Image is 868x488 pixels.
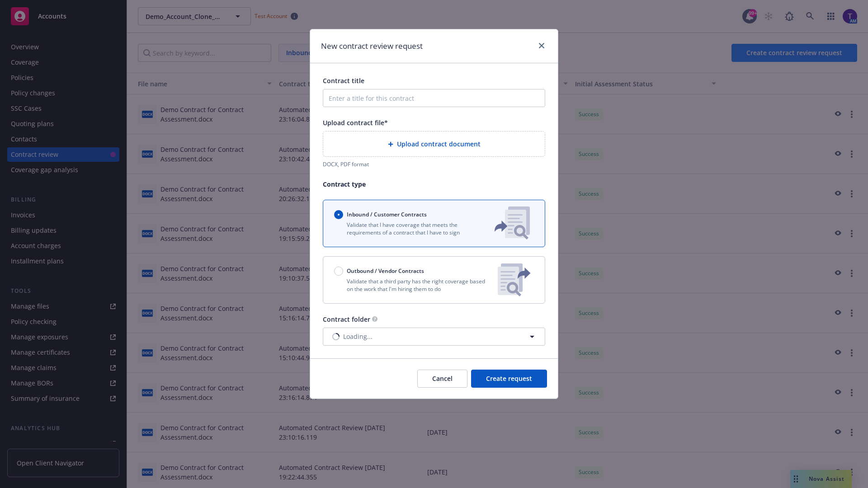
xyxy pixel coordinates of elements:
[347,211,427,218] span: Inbound / Customer Contracts
[334,221,480,236] p: Validate that I have coverage that meets the requirements of a contract that I have to sign
[323,76,364,85] span: Contract title
[432,374,453,383] span: Cancel
[347,267,424,275] span: Outbound / Vendor Contracts
[334,267,343,276] input: Outbound / Vendor Contracts
[334,277,491,293] p: Validate that a third party has the right coverage based on the work that I'm hiring them to do
[323,200,545,247] button: Inbound / Customer ContractsValidate that I have coverage that meets the requirements of a contra...
[323,328,545,346] button: Loading...
[323,179,545,189] p: Contract type
[323,256,545,304] button: Outbound / Vendor ContractsValidate that a third party has the right coverage based on the work t...
[417,370,467,388] button: Cancel
[323,315,370,324] span: Contract folder
[323,89,545,107] input: Enter a title for this contract
[323,118,388,127] span: Upload contract file*
[323,131,545,157] div: Upload contract document
[343,332,373,341] span: Loading...
[536,40,547,51] a: close
[486,374,532,383] span: Create request
[334,210,343,219] input: Inbound / Customer Contracts
[321,40,423,52] h1: New contract review request
[471,370,547,388] button: Create request
[323,160,545,168] div: DOCX, PDF format
[397,139,481,149] span: Upload contract document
